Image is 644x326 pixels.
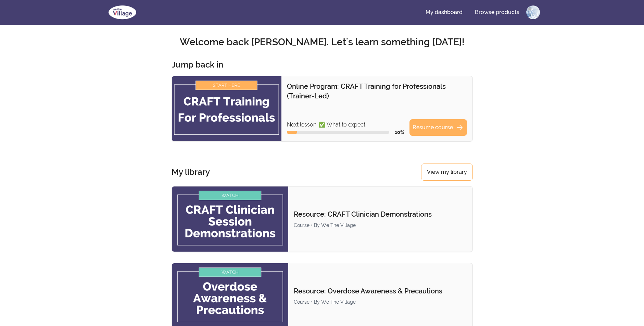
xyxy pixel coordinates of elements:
div: Course • By We The Village [294,222,467,229]
p: Next lesson: ✅ What to expect [287,121,404,129]
span: arrow_forward [456,123,464,132]
h3: Jump back in [172,59,223,70]
a: Product image for Resource: CRAFT Clinician DemonstrationsResource: CRAFT Clinician Demonstration... [172,186,473,252]
a: My dashboard [420,4,468,21]
a: View my library [421,164,473,181]
img: Profile image for Marcie Francis-Morphew [526,5,540,19]
img: Product image for Online Program: CRAFT Training for Professionals (Trainer-Led) [172,76,281,141]
p: Resource: CRAFT Clinician Demonstrations [294,209,467,219]
a: Resume coursearrow_forward [409,119,467,136]
div: Course progress [287,131,389,134]
img: Product image for Resource: CRAFT Clinician Demonstrations [172,186,289,252]
h2: Welcome back [PERSON_NAME]. Let's learn something [DATE]! [104,36,540,48]
h3: My library [172,167,210,178]
nav: Main [420,4,540,21]
div: Course • By We The Village [294,299,467,305]
p: Resource: Overdose Awareness & Precautions [294,286,467,296]
p: Online Program: CRAFT Training for Professionals (Trainer-Led) [287,82,467,101]
img: We The Village logo [104,4,140,21]
a: Browse products [469,4,525,21]
span: 10 % [395,130,404,135]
